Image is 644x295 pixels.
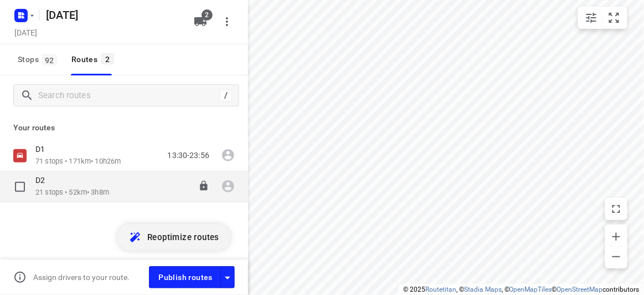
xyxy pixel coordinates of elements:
[42,6,185,24] h5: [DATE]
[13,122,235,134] p: Your routes
[38,87,220,104] input: Search routes
[603,7,625,29] button: Fit zoom
[509,286,552,293] a: OpenMapTiles
[35,156,121,167] p: 71 stops • 171km • 10h26m
[71,53,117,67] div: Routes
[35,175,51,185] p: D2
[35,144,51,154] p: D1
[10,26,42,39] h5: [DATE]
[35,187,109,198] p: 21 stops • 52km • 3h8m
[220,89,232,101] div: /
[168,150,209,161] p: 13:30-23:56
[217,144,239,166] span: Assign driver
[557,286,603,293] a: OpenStreetMap
[42,54,57,65] span: 92
[464,286,502,293] a: Stadia Maps
[198,180,209,193] button: Lock route
[221,270,234,284] div: Driver app settings
[33,273,130,282] p: Assign drivers to your route.
[189,11,212,33] button: 2
[117,224,230,251] button: Reoptimize routes
[18,53,60,67] span: Stops
[217,175,239,197] span: Assign driver
[578,7,627,29] div: small contained button group
[425,286,456,293] a: Routetitan
[202,9,213,21] span: 2
[149,266,221,288] button: Publish routes
[158,271,213,284] span: Publish routes
[147,230,219,245] span: Reoptimize routes
[101,53,114,64] span: 2
[403,286,640,293] li: © 2025 , © , © © contributors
